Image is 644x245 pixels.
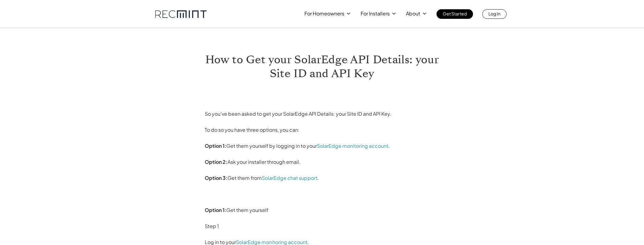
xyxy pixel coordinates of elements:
[262,175,317,181] a: SolarEdge chat support
[443,9,467,18] p: Get Started
[205,141,439,151] p: Get them yourself by logging in to your .
[205,173,439,183] p: Get them from .
[406,9,420,18] p: About
[361,9,390,18] p: For Installers
[205,159,228,165] strong: Option 2:
[205,221,439,231] p: Step 1
[205,207,226,213] strong: Option 1:
[205,205,439,215] p: Get them yourself
[205,53,439,81] h1: How to Get your SolarEdge API Details: your Site ID and API Key
[205,143,226,149] strong: Option 1:
[482,9,507,19] a: Log In
[317,143,388,149] a: SolarEdge monitoring account
[437,9,473,19] a: Get Started
[205,157,439,167] p: Ask your installer through email.
[488,9,500,18] p: Log In
[205,175,228,181] strong: Option 3:
[205,125,439,135] p: To do so you have three options, you can:
[304,9,344,18] p: For Homeowners
[205,109,439,119] p: So you’ve been asked to get your SolarEdge API Details: your Site ID and API Key.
